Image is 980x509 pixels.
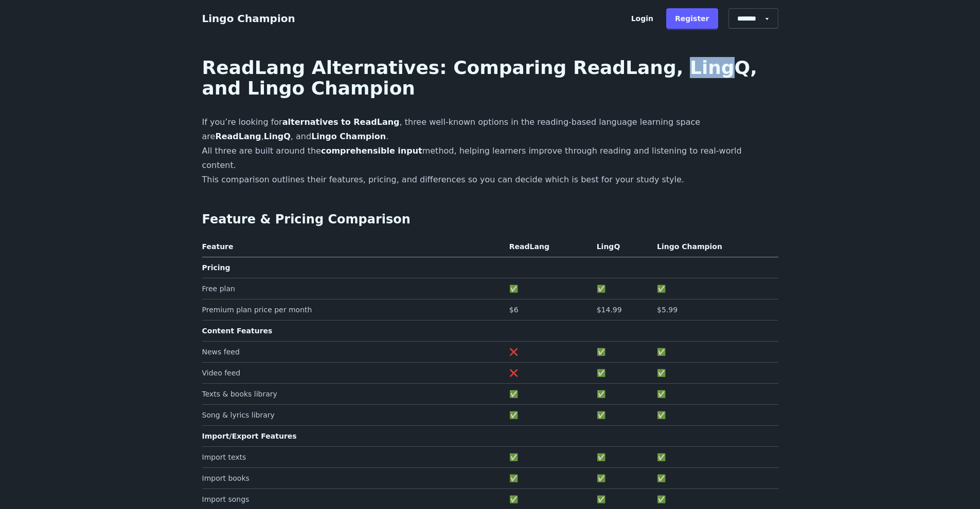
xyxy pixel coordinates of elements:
td: ✅ [593,278,653,299]
td: ✅ [653,446,778,467]
td: ✅ [593,383,653,404]
td: Video feed [202,362,505,383]
strong: Pricing [202,263,230,272]
td: ✅ [653,404,778,425]
td: ✅ [653,278,778,299]
strong: Import/Export Features [202,432,297,440]
td: ✅ [505,383,593,404]
td: ❌ [505,362,593,383]
th: LingQ [593,240,653,257]
td: Song & lyrics library [202,404,505,425]
td: ✅ [593,404,653,425]
td: $14.99 [593,299,653,320]
td: ✅ [593,362,653,383]
td: ✅ [505,467,593,488]
td: ✅ [505,278,593,299]
td: ✅ [653,383,778,404]
td: ✅ [593,341,653,362]
th: Feature [202,240,505,257]
strong: comprehensible input [321,146,422,156]
td: Premium plan price per month [202,299,505,320]
td: ✅ [505,446,593,467]
th: Lingo Champion [653,240,778,257]
td: Texts & books library [202,383,505,404]
td: News feed [202,341,505,362]
a: Login [622,8,662,29]
td: Import books [202,467,505,488]
td: $6 [505,299,593,320]
td: ❌ [505,341,593,362]
p: If you’re looking for , three well-known options in the reading-based language learning space are... [202,115,778,187]
strong: alternatives to ReadLang [282,117,400,127]
td: ✅ [653,362,778,383]
td: Import texts [202,446,505,467]
td: ✅ [653,467,778,488]
td: ✅ [593,467,653,488]
td: $5.99 [653,299,778,320]
th: ReadLang [505,240,593,257]
td: ✅ [593,446,653,467]
h1: ReadLang Alternatives: Comparing ReadLang, LingQ, and Lingo Champion [202,58,778,99]
strong: Content Features [202,327,273,335]
td: ✅ [505,404,593,425]
td: Free plan [202,278,505,299]
td: ✅ [653,341,778,362]
strong: ReadLang [215,131,261,141]
a: Lingo Champion [202,12,295,25]
h2: Feature & Pricing Comparison [202,212,778,228]
a: Register [666,8,718,29]
strong: Lingo Champion [311,131,386,141]
strong: LingQ [264,131,291,141]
